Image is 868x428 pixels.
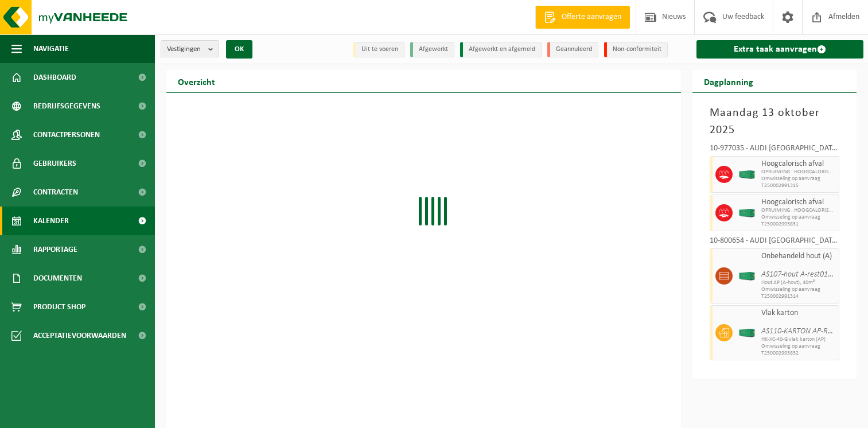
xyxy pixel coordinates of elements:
div: 10-977035 - AUDI [GEOGRAPHIC_DATA] SA/NV - AFVALPARK AP – OPRUIMING EOP - VORST [710,145,839,156]
span: Omwisseling op aanvraag [761,286,836,293]
span: Contracten [33,178,78,207]
li: Afgewerkt en afgemeld [460,42,542,57]
img: HK-XC-40-GN-00 [738,329,756,337]
h2: Dagplanning [692,70,765,92]
span: Gebruikers [33,149,76,178]
span: Acceptatievoorwaarden [33,321,126,350]
span: OPRUIMING : HOOGCALORISCH AFVAL [761,207,836,214]
span: Product Shop [33,293,85,321]
span: Vlak karton [761,309,836,318]
img: HK-XC-40-GN-00 [738,170,756,179]
span: HK-XC-40-G vlak karton (AP) [761,336,836,343]
i: AS110-KARTON AP-REST01_2 [761,327,855,336]
span: Omwisseling op aanvraag [761,343,836,350]
span: T250002993831 [761,221,836,228]
span: T250002991315 [761,182,836,189]
i: AS107-hout A-rest01_2 [761,270,836,279]
li: Afgewerkt [410,42,454,57]
span: OPRUIMING : HOOGCALORISCH AFVAL [761,169,836,176]
a: Offerte aanvragen [535,6,630,29]
a: Extra taak aanvragen [696,40,863,59]
span: Hout AP (A-hout), 40m³ [761,279,836,286]
h3: Maandag 13 oktober 2025 [710,104,839,139]
img: HK-XC-40-GN-00 [738,209,756,217]
img: HK-XC-40-GN-00 [738,272,756,281]
span: Bedrijfsgegevens [33,92,100,120]
span: T250002991314 [761,293,836,300]
span: Kalender [33,207,69,235]
span: Contactpersonen [33,120,100,149]
h2: Overzicht [166,70,227,92]
li: Uit te voeren [353,42,404,57]
span: Documenten [33,264,82,293]
div: 10-800654 - AUDI [GEOGRAPHIC_DATA] SA/[GEOGRAPHIC_DATA]-AFVALPARK AP-INGANG 5 - VORST [710,237,839,248]
span: Omwisseling op aanvraag [761,176,836,182]
li: Non-conformiteit [604,42,668,57]
span: Omwisseling op aanvraag [761,214,836,221]
button: OK [226,40,252,59]
li: Geannuleerd [547,42,598,57]
span: Onbehandeld hout (A) [761,252,836,261]
span: Hoogcalorisch afval [761,198,836,207]
span: Navigatie [33,34,69,63]
button: Vestigingen [161,40,219,57]
span: Vestigingen [167,41,204,58]
span: T250002993832 [761,350,836,357]
span: Dashboard [33,63,76,92]
span: Hoogcalorisch afval [761,159,836,169]
span: Offerte aanvragen [559,11,624,23]
span: Rapportage [33,235,77,264]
